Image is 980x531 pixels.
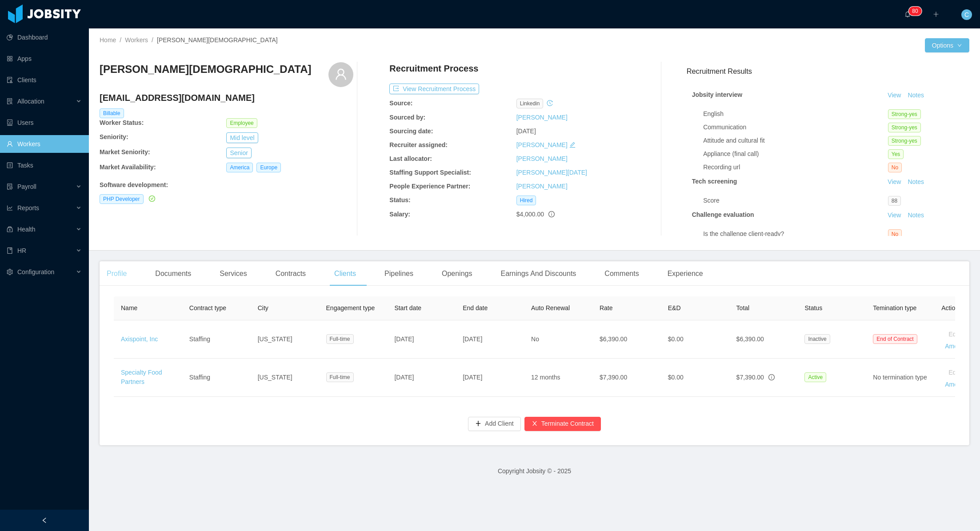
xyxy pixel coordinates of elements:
[888,109,921,119] span: Strong-yes
[703,229,888,239] div: Is the challenge client-ready?
[157,36,278,44] span: [PERSON_NAME][DEMOGRAPHIC_DATA]
[941,327,966,342] button: Edit
[7,135,82,153] a: icon: userWorkers
[100,164,156,171] b: Market Availability:
[668,304,681,311] span: E&D
[7,205,13,211] i: icon: line-chart
[268,261,313,286] div: Contracts
[189,304,226,311] span: Contract type
[888,136,921,146] span: Strong-yes
[120,36,121,44] span: /
[729,320,798,359] td: $6,390.00
[888,229,902,239] span: No
[389,128,433,135] b: Sourcing date:
[531,304,570,311] span: Auto Renewal
[389,100,412,107] b: Source:
[463,335,482,343] span: [DATE]
[888,163,902,172] span: No
[888,149,904,159] span: Yes
[703,163,888,172] div: Recording url
[941,304,962,311] span: Actions
[736,374,764,381] span: $7,390.00
[226,132,258,143] button: Mid level
[389,155,432,162] b: Last allocator:
[873,334,917,344] span: End of Contract
[804,372,826,382] span: Active
[256,163,281,172] span: Europe
[148,261,198,286] div: Documents
[668,374,684,381] span: $0.00
[884,178,904,185] a: View
[703,123,888,132] div: Communication
[524,320,592,359] td: No
[394,335,414,343] span: [DATE]
[703,149,888,159] div: Appliance (final call)
[100,148,150,156] b: Market Seniority:
[516,196,536,205] span: Hired
[17,268,54,275] span: Configuration
[463,374,482,381] span: [DATE]
[866,359,934,397] td: No termination type
[389,183,470,190] b: People Experience Partner:
[873,304,916,311] span: Temination type
[516,169,587,176] a: [PERSON_NAME][DATE]
[89,456,980,487] footer: Copyright Jobsity © - 2025
[7,71,82,89] a: icon: auditClients
[912,7,915,16] p: 8
[7,114,82,132] a: icon: robotUsers
[125,36,148,44] a: Workers
[389,141,448,148] b: Recruiter assigned:
[258,304,268,311] span: City
[804,334,830,344] span: Inactive
[100,108,124,118] span: Billable
[548,211,555,217] span: info-circle
[884,212,904,219] a: View
[389,84,479,94] button: icon: exportView Recruitment Process
[147,195,155,202] a: icon: check-circle
[100,119,144,126] b: Worker Status:
[687,66,969,77] h3: Recruitment Results
[389,114,425,121] b: Sourced by:
[463,304,488,311] span: End date
[692,178,737,185] strong: Tech screening
[394,304,421,311] span: Start date
[7,50,82,68] a: icon: appstoreApps
[569,142,576,148] i: icon: edit
[251,359,319,397] td: [US_STATE]
[226,148,251,158] button: Senior
[524,417,601,431] button: icon: closeTerminate Contract
[692,91,743,98] strong: Jobsity interview
[592,359,661,397] td: $7,390.00
[884,92,904,99] a: View
[7,226,13,232] i: icon: medicine-box
[100,62,311,76] h3: [PERSON_NAME][DEMOGRAPHIC_DATA]
[121,335,158,343] a: Axispoint, Inc
[100,36,116,44] a: Home
[904,11,911,17] i: icon: bell
[326,304,375,311] span: Engagement type
[100,133,128,140] b: Seniority:
[768,374,775,380] span: info-circle
[435,261,480,286] div: Openings
[100,92,353,104] h4: [EMAIL_ADDRESS][DOMAIN_NAME]
[335,68,347,80] i: icon: user
[7,184,13,190] i: icon: file-protect
[703,136,888,145] div: Attitude and cultural fit
[251,320,319,359] td: [US_STATE]
[516,128,536,135] span: [DATE]
[524,359,592,397] td: 12 months
[933,11,939,17] i: icon: plus
[888,196,901,206] span: 88
[493,261,583,286] div: Earnings And Discounts
[597,261,646,286] div: Comments
[389,62,478,75] h4: Recruitment Process
[189,335,210,343] span: Staffing
[941,366,966,380] button: Edit
[7,28,82,46] a: icon: pie-chartDashboard
[600,304,613,311] span: Rate
[17,247,26,254] span: HR
[516,141,568,148] a: [PERSON_NAME]
[908,7,921,16] sup: 80
[516,183,568,190] a: [PERSON_NAME]
[394,374,414,381] span: [DATE]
